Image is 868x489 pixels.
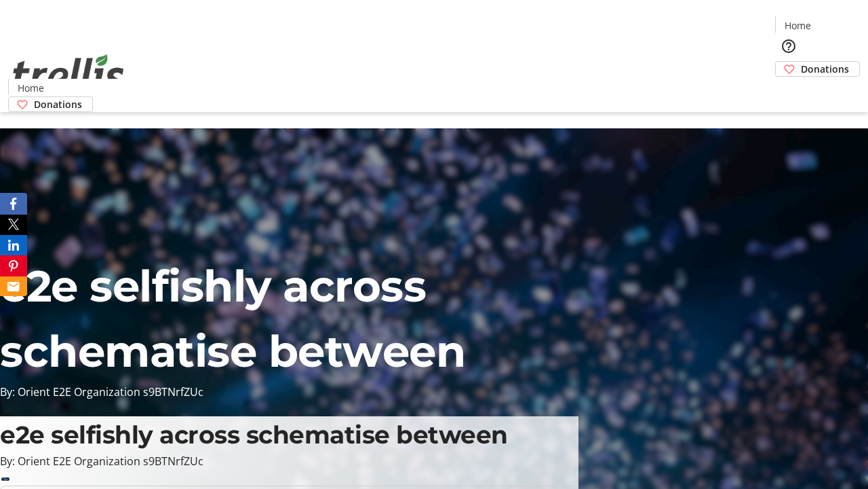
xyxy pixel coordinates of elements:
a: Home [776,18,819,33]
button: Help [775,33,802,60]
button: Cart [775,77,802,104]
a: Home [9,81,52,95]
a: Donations [8,96,93,112]
span: Home [18,81,44,95]
span: Home [785,18,811,33]
span: Donations [801,62,849,76]
span: Donations [34,97,82,111]
a: Donations [775,61,860,77]
img: Orient E2E Organization s9BTNrfZUc's Logo [8,39,129,107]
